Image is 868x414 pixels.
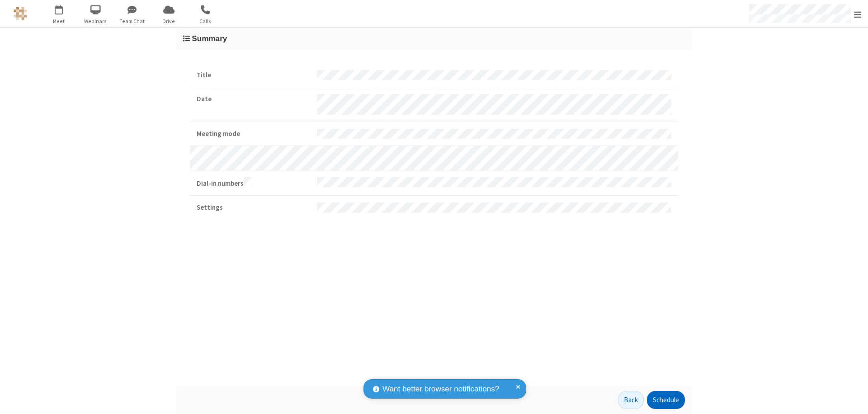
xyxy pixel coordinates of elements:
button: Schedule [647,391,685,409]
iframe: Chat [845,390,861,408]
img: QA Selenium DO NOT DELETE OR CHANGE [14,7,27,20]
strong: Settings [197,202,310,213]
span: Drive [152,17,186,25]
span: Webinars [79,17,113,25]
strong: Meeting mode [197,129,310,139]
span: Want better browser notifications? [382,383,499,395]
span: Calls [189,17,222,25]
span: Meet [42,17,76,25]
button: Back [618,391,644,409]
strong: Title [197,70,310,80]
span: Team Chat [115,17,149,25]
strong: Dial-in numbers [197,177,310,189]
strong: Date [197,94,310,104]
span: Summary [192,34,227,43]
